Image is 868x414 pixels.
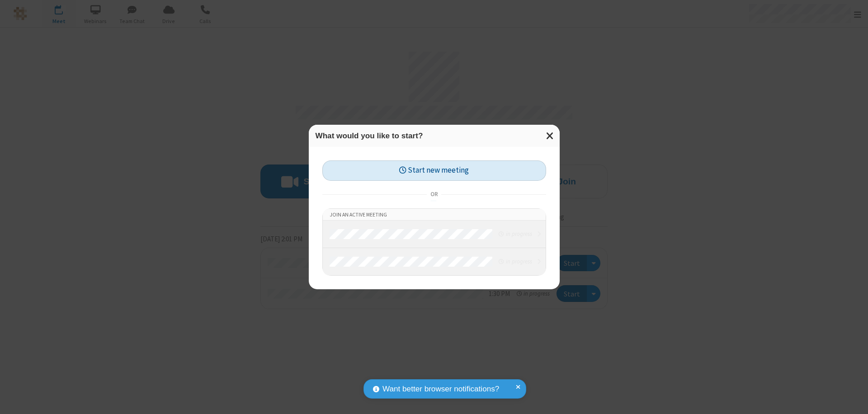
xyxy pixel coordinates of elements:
li: Join an active meeting [323,209,546,221]
span: or [427,188,441,201]
h3: What would you like to start? [316,132,553,140]
span: Want better browser notifications? [382,383,499,395]
em: in progress [499,230,532,238]
button: Close modal [541,125,560,147]
button: Start new meeting [322,160,546,181]
em: in progress [499,257,532,266]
